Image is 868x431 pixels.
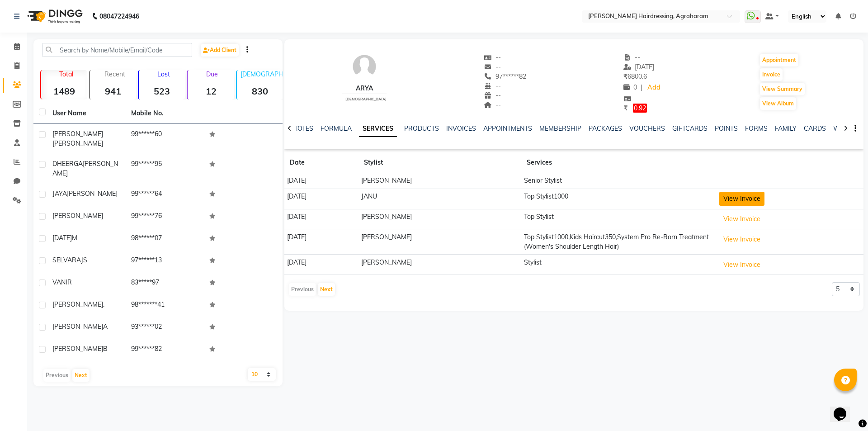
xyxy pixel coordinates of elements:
[521,229,717,255] td: Top Stylist1000,Kids Haircut350,System Pro Re-Born Treatment (Women's Shoulder Length Hair)
[359,209,521,229] td: [PERSON_NAME]
[719,212,764,226] button: View Invoice
[52,160,83,168] span: DHEERGA
[321,124,352,133] a: FORMULA
[483,124,532,133] a: APPOINTMENTS
[67,278,72,286] span: R
[715,124,738,133] a: POINTS
[804,124,826,133] a: CARDS
[142,70,185,78] p: Lost
[126,103,204,124] th: Mobile No.
[41,85,87,97] strong: 1489
[623,104,627,112] span: ₹
[623,72,627,81] span: ₹
[775,124,797,133] a: FAMILY
[52,234,72,242] span: [DATE]
[139,85,185,97] strong: 523
[351,53,378,80] img: avatar
[293,124,313,133] a: NOTES
[641,83,642,92] span: |
[359,173,521,189] td: [PERSON_NAME]
[45,70,87,78] p: Total
[623,53,641,62] span: --
[103,322,108,331] span: A
[47,103,126,124] th: User Name
[342,84,387,93] div: ARYA
[67,189,118,198] span: [PERSON_NAME]
[745,124,768,133] a: FORMS
[284,229,359,255] td: [DATE]
[52,160,118,177] span: [PERSON_NAME]
[719,258,764,272] button: View Invoice
[484,63,501,71] span: --
[830,395,859,422] iframe: chat widget
[484,82,501,90] span: --
[646,81,662,94] a: Add
[521,255,717,275] td: Stylist
[623,83,637,91] span: 0
[833,124,859,133] a: WALLET
[760,97,796,110] button: View Album
[484,91,501,99] span: --
[99,4,139,29] b: 08047224946
[623,63,655,71] span: [DATE]
[521,173,717,189] td: Senior Stylist
[318,283,335,296] button: Next
[90,85,136,97] strong: 941
[633,104,647,113] span: 0.92
[760,68,783,81] button: Invoice
[201,44,239,57] a: Add Client
[760,83,805,95] button: View Summary
[103,300,104,308] span: .
[521,152,717,173] th: Services
[52,139,103,147] span: [PERSON_NAME]
[52,278,67,286] span: VANI
[672,124,708,133] a: GIFTCARDS
[284,152,359,173] th: Date
[521,209,717,229] td: Top Stylist
[52,322,103,331] span: [PERSON_NAME]
[446,124,476,133] a: INVOICES
[72,369,90,382] button: Next
[359,229,521,255] td: [PERSON_NAME]
[359,152,521,173] th: Stylist
[52,256,83,264] span: SELVARAJ
[359,189,521,209] td: JANU
[404,124,439,133] a: PRODUCTS
[484,101,501,109] span: --
[83,256,87,264] span: S
[760,54,798,66] button: Appointment
[719,232,764,246] button: View Invoice
[623,72,647,81] span: 6800.6
[94,70,136,78] p: Recent
[23,4,85,29] img: logo
[237,85,283,97] strong: 830
[345,97,387,101] span: [DEMOGRAPHIC_DATA]
[719,192,764,206] button: View Invoice
[521,189,717,209] td: Top Stylist1000
[52,300,103,308] span: [PERSON_NAME]
[103,345,108,353] span: B
[539,124,581,133] a: MEMBERSHIP
[484,53,501,62] span: --
[284,189,359,209] td: [DATE]
[42,43,192,57] input: Search by Name/Mobile/Email/Code
[359,255,521,275] td: [PERSON_NAME]
[359,121,397,137] a: SERVICES
[72,234,77,242] span: M
[284,209,359,229] td: [DATE]
[188,85,234,97] strong: 12
[589,124,622,133] a: PACKAGES
[52,130,103,138] span: [PERSON_NAME]
[629,124,665,133] a: VOUCHERS
[52,212,103,220] span: [PERSON_NAME]
[52,345,103,353] span: [PERSON_NAME]
[52,189,67,198] span: JAYA
[284,255,359,275] td: [DATE]
[284,173,359,189] td: [DATE]
[189,70,234,78] p: Due
[241,70,283,78] p: [DEMOGRAPHIC_DATA]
